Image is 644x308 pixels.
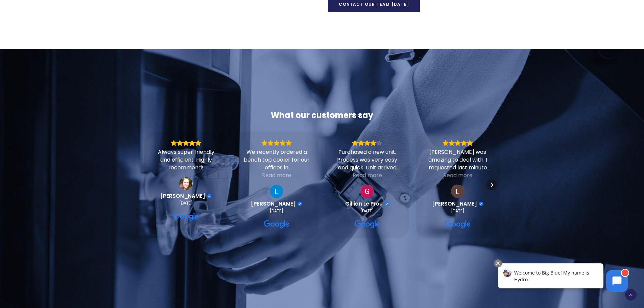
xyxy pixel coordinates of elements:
[345,201,389,207] a: Review by Gillian Le Prou
[334,140,401,146] div: Rating: 4.0 out of 5
[355,219,380,230] a: View on Google
[270,208,283,214] div: [DATE]
[451,208,464,214] div: [DATE]
[297,202,302,206] div: Verified Customer
[334,148,401,171] div: Purchased a new unit. Process was very easy and quick. Unit arrived very quickly. Only problem wa...
[432,201,483,207] a: Review by Lily Stevenson
[144,132,500,238] div: Carousel
[179,177,193,190] a: View on Google
[144,110,500,121] div: What our customers say
[451,185,464,198] a: View on Google
[353,171,382,179] div: Read more
[243,140,310,146] div: Rating: 5.0 out of 5
[179,177,193,190] img: Tanya Sloane
[360,185,374,198] a: View on Google
[173,211,199,222] a: View on Google
[424,148,491,171] div: [PERSON_NAME] was amazing to deal with. I requested last minute for a short term hire (2 days) an...
[251,201,296,207] span: [PERSON_NAME]
[486,180,497,190] div: Next
[345,201,383,207] span: Gillian Le Prou
[152,148,219,171] div: Always super friendly and efficient. Highly recommend!
[179,200,193,206] div: [DATE]
[152,140,219,146] div: Rating: 5.0 out of 5
[443,171,473,179] div: Read more
[270,185,283,198] a: View on Google
[160,193,212,199] a: Review by Tanya Sloane
[479,202,483,206] div: Verified Customer
[147,180,158,190] div: Previous
[424,140,491,146] div: Rating: 5.0 out of 5
[264,219,290,230] a: View on Google
[207,194,212,198] div: Verified Customer
[491,258,635,299] iframe: Chatbot
[251,201,302,207] a: Review by Luke Mitchell
[384,202,389,206] div: Verified Customer
[243,148,310,171] div: We recently ordered a bench top cooler for our offices in [GEOGRAPHIC_DATA]. The process was so s...
[451,185,464,198] img: Lily Stevenson
[160,193,205,199] span: [PERSON_NAME]
[432,201,477,207] span: [PERSON_NAME]
[360,185,374,198] img: Gillian Le Prou
[262,171,291,179] div: Read more
[445,219,471,230] a: View on Google
[360,208,374,214] div: [DATE]
[270,185,283,198] img: Luke Mitchell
